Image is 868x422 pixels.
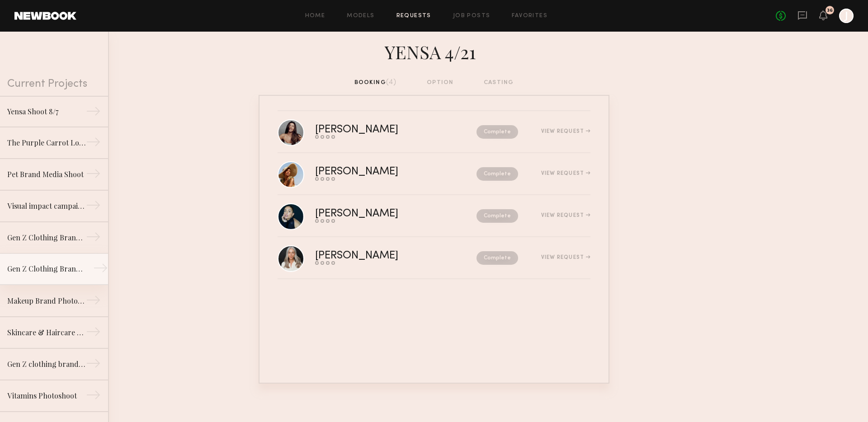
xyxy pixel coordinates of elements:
[839,9,854,23] a: J
[476,251,518,265] nb-request-status: Complete
[86,388,101,406] div: →
[278,111,590,153] a: [PERSON_NAME]CompleteView Request
[7,327,86,338] div: Skincare & Haircare Campaign Shoot
[86,198,101,216] div: →
[476,167,518,181] nb-request-status: Complete
[7,390,86,401] div: Vitamins Photoshoot
[7,263,86,274] div: Gen Z Clothing Brand Ecomm Shoot
[7,169,86,180] div: Pet Brand Media Shoot
[86,135,101,153] div: →
[476,125,518,139] nb-request-status: Complete
[86,293,101,311] div: →
[541,255,590,260] div: View Request
[827,8,833,13] div: 36
[512,13,547,19] a: Favorites
[7,201,86,211] div: Visual impact campaign
[347,13,374,19] a: Models
[278,237,590,279] a: [PERSON_NAME]CompleteView Request
[86,324,101,342] div: →
[86,104,101,122] div: →
[86,356,101,374] div: →
[315,167,438,177] div: [PERSON_NAME]
[315,209,438,219] div: [PERSON_NAME]
[7,137,86,148] div: The Purple Carrot Lofi Shoot
[476,209,518,223] nb-request-status: Complete
[278,153,590,195] a: [PERSON_NAME]CompleteView Request
[7,106,86,117] div: Yensa Shoot 8/7
[278,195,590,237] a: [PERSON_NAME]CompleteView Request
[7,359,86,370] div: Gen Z clothing brand photoshoot
[93,261,108,279] div: →
[7,232,86,243] div: Gen Z Clothing Brand Lifestyle Shoot
[259,39,609,63] div: YENSA 4/21
[86,166,101,184] div: →
[396,13,431,19] a: Requests
[305,13,325,19] a: Home
[7,295,86,306] div: Makeup Brand Photoshoot
[541,129,590,134] div: View Request
[86,230,101,248] div: →
[453,13,491,19] a: Job Posts
[315,125,438,135] div: [PERSON_NAME]
[541,213,590,218] div: View Request
[541,171,590,176] div: View Request
[315,251,438,261] div: [PERSON_NAME]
